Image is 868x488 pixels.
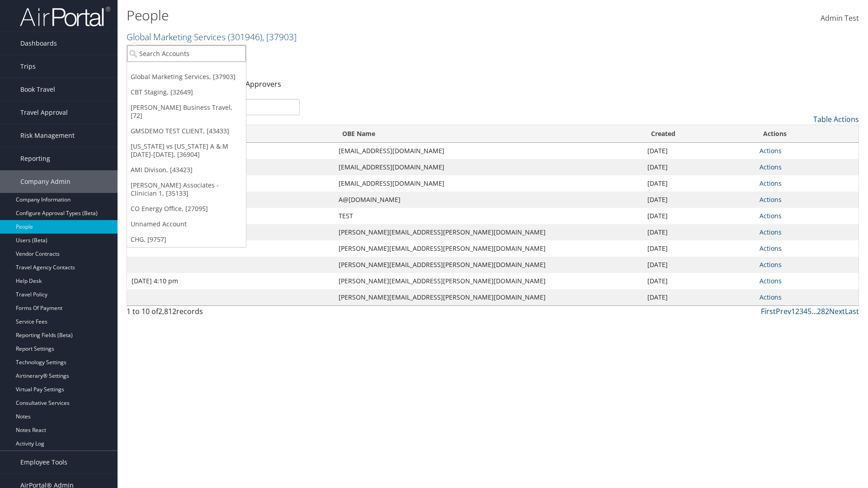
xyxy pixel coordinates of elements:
[334,240,643,257] td: [PERSON_NAME][EMAIL_ADDRESS][PERSON_NAME][DOMAIN_NAME]
[334,175,643,192] td: [EMAIL_ADDRESS][DOMAIN_NAME]
[127,45,246,62] input: Search Accounts
[20,55,36,78] span: Trips
[127,6,615,25] h1: People
[20,32,57,55] span: Dashboards
[127,216,246,232] a: Unnamed Account
[759,293,782,301] a: Actions
[127,139,246,162] a: [US_STATE] vs [US_STATE] A & M [DATE]-[DATE], [36904]
[759,179,782,188] a: Actions
[643,125,755,143] th: Created: activate to sort column ascending
[20,451,67,474] span: Employee Tools
[817,306,829,316] a: 282
[759,277,782,285] a: Actions
[759,163,782,171] a: Actions
[245,79,281,89] a: Approvers
[127,232,246,247] a: CHG, [9757]
[829,306,845,316] a: Next
[20,170,71,193] span: Company Admin
[334,208,643,224] td: TEST
[759,244,782,253] a: Actions
[759,228,782,236] a: Actions
[127,123,246,139] a: GMSDEMO TEST CLIENT, [43433]
[20,124,75,147] span: Risk Management
[334,125,643,143] th: OBE Name: activate to sort column ascending
[761,306,776,316] a: First
[127,306,300,321] div: 1 to 10 of records
[127,84,246,100] a: CBT Staging, [32649]
[127,31,297,43] a: Global Marketing Services
[791,306,795,316] a: 1
[759,260,782,269] a: Actions
[643,192,755,208] td: [DATE]
[643,208,755,224] td: [DATE]
[821,5,859,33] a: Admin Test
[334,257,643,273] td: [PERSON_NAME][EMAIL_ADDRESS][PERSON_NAME][DOMAIN_NAME]
[20,78,55,101] span: Book Travel
[776,306,791,316] a: Prev
[127,69,246,84] a: Global Marketing Services, [37903]
[334,289,643,305] td: [PERSON_NAME][EMAIL_ADDRESS][PERSON_NAME][DOMAIN_NAME]
[158,306,176,316] span: 2,812
[20,147,50,170] span: Reporting
[643,273,755,289] td: [DATE]
[127,273,334,289] td: [DATE] 4:10 pm
[262,31,297,43] span: , [ 37903 ]
[643,240,755,257] td: [DATE]
[759,146,782,155] a: Actions
[228,31,262,43] span: ( 301946 )
[334,143,643,159] td: [EMAIL_ADDRESS][DOMAIN_NAME]
[845,306,859,316] a: Last
[813,114,859,124] a: Table Actions
[334,192,643,208] td: A@[DOMAIN_NAME]
[127,178,246,201] a: [PERSON_NAME] Associates - Clinician 1, [35133]
[759,211,782,220] a: Actions
[759,195,782,204] a: Actions
[643,224,755,240] td: [DATE]
[807,306,811,316] a: 5
[643,289,755,305] td: [DATE]
[799,306,803,316] a: 3
[127,201,246,216] a: CO Energy Office, [27095]
[643,175,755,192] td: [DATE]
[803,306,807,316] a: 4
[643,143,755,159] td: [DATE]
[334,273,643,289] td: [PERSON_NAME][EMAIL_ADDRESS][PERSON_NAME][DOMAIN_NAME]
[20,6,110,27] img: airportal-logo.png
[795,306,799,316] a: 2
[20,101,68,124] span: Travel Approval
[127,162,246,178] a: AMI Divison, [43423]
[821,13,859,23] span: Admin Test
[127,100,246,123] a: [PERSON_NAME] Business Travel, [72]
[811,306,817,316] span: …
[643,159,755,175] td: [DATE]
[643,257,755,273] td: [DATE]
[755,125,859,143] th: Actions
[334,224,643,240] td: [PERSON_NAME][EMAIL_ADDRESS][PERSON_NAME][DOMAIN_NAME]
[334,159,643,175] td: [EMAIL_ADDRESS][DOMAIN_NAME]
